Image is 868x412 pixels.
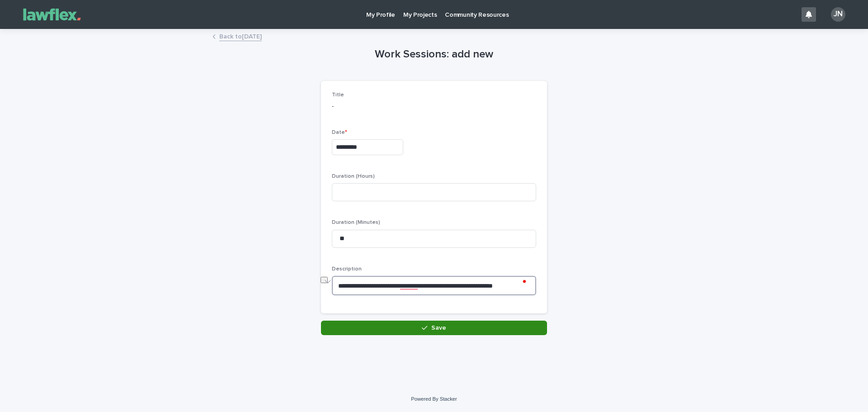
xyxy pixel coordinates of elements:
span: Save [431,325,446,331]
a: Powered By Stacker [411,396,457,402]
h1: Work Sessions: add new [321,48,547,61]
span: Duration (Minutes) [332,220,380,225]
p: - [332,102,536,111]
button: Save [321,321,547,335]
span: Duration (Hours) [332,174,375,179]
img: Gnvw4qrBSHOAfo8VMhG6 [18,5,86,24]
span: Date [332,130,347,135]
span: Description [332,266,362,272]
a: Back to[DATE] [219,31,262,41]
span: Title [332,92,344,98]
div: JN [831,7,845,22]
textarea: To enrich screen reader interactions, please activate Accessibility in Grammarly extension settings [332,276,536,295]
